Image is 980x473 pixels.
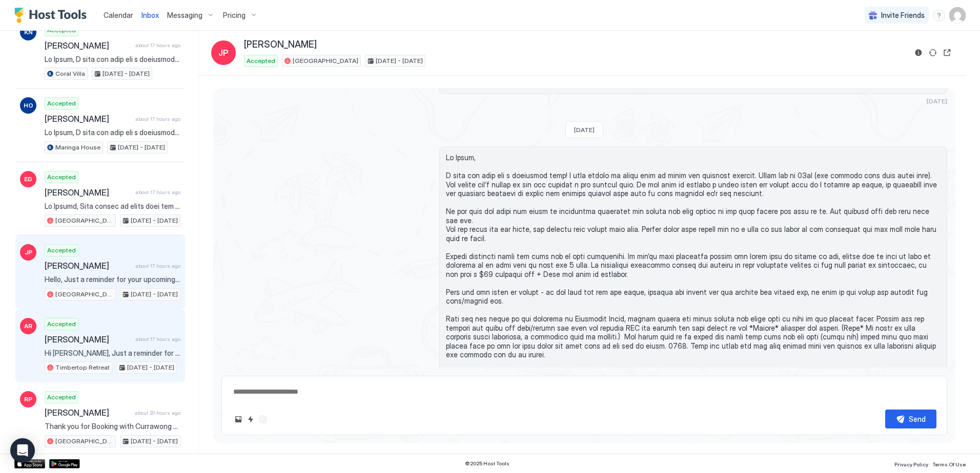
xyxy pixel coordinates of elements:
[45,261,131,271] span: [PERSON_NAME]
[47,393,76,402] span: Accepted
[949,7,966,24] div: User profile
[25,248,32,257] span: JP
[912,47,925,59] button: Reservation information
[247,56,275,66] span: Accepted
[104,10,133,20] a: Calendar
[135,336,180,342] span: about 17 hours ago
[135,410,180,416] span: about 20 hours ago
[167,11,202,20] span: Messaging
[927,97,947,105] span: [DATE]
[45,55,180,64] span: Lo Ipsum, D sita con adip eli s doeiusmod temp! I utla etdolo ma aliqu enim ad minim ven quisnost...
[55,363,110,372] span: Timbertop Retreat
[131,437,178,446] span: [DATE] - [DATE]
[932,458,966,469] a: Terms Of Use
[218,47,229,59] span: JP
[45,407,131,418] span: [PERSON_NAME]
[104,11,133,19] span: Calendar
[941,47,953,59] button: Open reservation
[127,363,174,372] span: [DATE] - [DATE]
[465,460,509,467] span: © 2025 Host Tools
[55,69,85,78] span: Coral Villa
[293,56,358,66] span: [GEOGRAPHIC_DATA]
[45,40,131,51] span: [PERSON_NAME]
[45,202,180,211] span: Lo Ipsumd, Sita consec ad elits doei tem inci utl etdo magn aliquaenima minim veni quis. Nos exe ...
[244,39,317,51] span: [PERSON_NAME]
[933,9,945,21] div: menu
[103,69,150,78] span: [DATE] - [DATE]
[135,189,180,196] span: about 17 hours ago
[881,11,925,20] span: Invite Friends
[45,275,180,284] span: Hello, Just a reminder for your upcoming stay at [GEOGRAPHIC_DATA]. I hope you are looking forwar...
[47,99,76,108] span: Accepted
[45,187,131,198] span: [PERSON_NAME]
[131,216,178,225] span: [DATE] - [DATE]
[10,438,35,463] div: Open Intercom Messenger
[135,116,180,122] span: about 17 hours ago
[376,56,423,66] span: [DATE] - [DATE]
[141,10,159,20] a: Inbox
[55,437,113,446] span: [GEOGRAPHIC_DATA]
[55,216,113,225] span: [GEOGRAPHIC_DATA]
[446,153,941,377] span: Lo Ipsum, D sita con adip eli s doeiusmod temp! I utla etdolo ma aliqu enim ad minim ven quisnost...
[14,8,91,23] a: Host Tools Logo
[232,413,244,425] button: Upload image
[45,349,180,358] span: Hi [PERSON_NAME], Just a reminder for your upcoming stay at [GEOGRAPHIC_DATA]! I hope you are loo...
[131,290,178,299] span: [DATE] - [DATE]
[47,173,76,182] span: Accepted
[55,143,100,152] span: Maringa House
[885,410,936,428] button: Send
[24,395,32,404] span: RP
[118,143,165,152] span: [DATE] - [DATE]
[24,28,33,37] span: KN
[141,11,159,19] span: Inbox
[47,319,76,329] span: Accepted
[45,334,131,345] span: [PERSON_NAME]
[24,321,32,331] span: AR
[24,101,33,110] span: HO
[45,422,180,431] span: Thank you for Booking with Currawong House! Please take a look at the bedroom/bed step up options...
[45,128,180,137] span: Lo Ipsum, D sita con adip eli s doeiusmod temp! I utla etdolo ma aliqu enim ad minim ven quisnost...
[135,42,180,49] span: about 17 hours ago
[932,461,966,467] span: Terms Of Use
[45,114,131,124] span: [PERSON_NAME]
[24,175,32,184] span: ED
[223,11,246,20] span: Pricing
[47,246,76,255] span: Accepted
[894,458,928,469] a: Privacy Policy
[574,126,595,134] span: [DATE]
[927,47,939,59] button: Sync reservation
[894,461,928,467] span: Privacy Policy
[55,290,113,299] span: [GEOGRAPHIC_DATA]
[14,459,45,468] a: App Store
[909,414,926,424] div: Send
[49,459,80,468] a: Google Play Store
[244,413,257,425] button: Quick reply
[135,263,180,269] span: about 17 hours ago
